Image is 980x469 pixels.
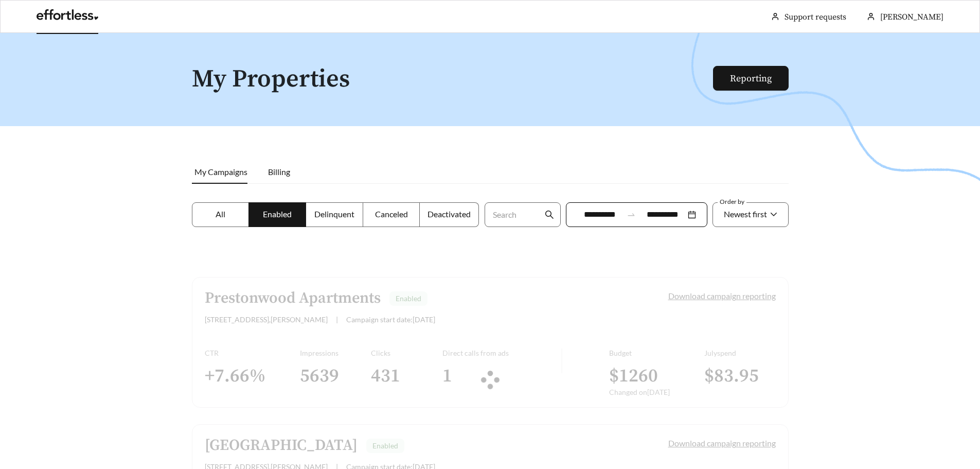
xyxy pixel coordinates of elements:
[427,209,471,219] span: Deactivated
[713,66,789,91] button: Reporting
[545,210,554,219] span: search
[724,209,767,219] span: Newest first
[192,66,714,93] h1: My Properties
[216,209,225,219] span: All
[263,209,292,219] span: Enabled
[627,210,636,219] span: swap-right
[880,12,943,22] span: [PERSON_NAME]
[627,210,636,219] span: to
[730,73,772,84] a: Reporting
[194,167,247,177] span: My Campaigns
[375,209,408,219] span: Canceled
[785,12,846,22] a: Support requests
[268,167,290,177] span: Billing
[314,209,354,219] span: Delinquent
